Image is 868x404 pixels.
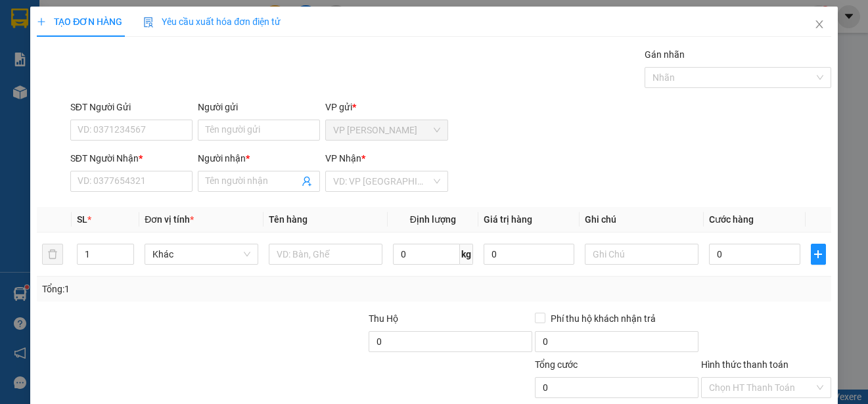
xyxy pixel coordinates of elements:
[580,207,704,233] th: Ghi chú
[701,359,788,370] label: Hình thức thanh toán
[143,16,281,27] span: Yêu cầu xuất hóa đơn điện tử
[811,249,825,259] span: plus
[70,151,193,166] div: SĐT Người Nhận
[198,100,320,114] div: Người gửi
[152,244,250,264] span: Khác
[325,100,447,114] div: VP gửi
[460,244,473,265] span: kg
[645,49,685,60] label: Gán nhãn
[269,214,308,225] span: Tên hàng
[42,244,63,265] button: delete
[814,19,825,30] span: close
[42,282,336,296] div: Tổng: 1
[77,214,87,225] span: SL
[37,17,46,26] span: plus
[325,153,361,164] span: VP Nhận
[269,244,382,265] input: VD: Bàn, Ghế
[145,214,194,225] span: Đơn vị tính
[535,359,578,370] span: Tổng cước
[709,214,754,225] span: Cước hàng
[811,244,826,265] button: plus
[333,120,440,140] span: VP Cao Tốc
[484,214,532,225] span: Giá trị hàng
[302,176,312,187] span: user-add
[410,214,456,225] span: Định lượng
[484,244,575,265] input: 0
[198,151,320,166] div: Người nhận
[369,313,398,324] span: Thu Hộ
[801,7,838,43] button: Close
[585,244,698,265] input: Ghi Chú
[37,16,122,27] span: TẠO ĐƠN HÀNG
[143,17,154,28] img: icon
[545,311,661,326] span: Phí thu hộ khách nhận trả
[70,100,193,114] div: SĐT Người Gửi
